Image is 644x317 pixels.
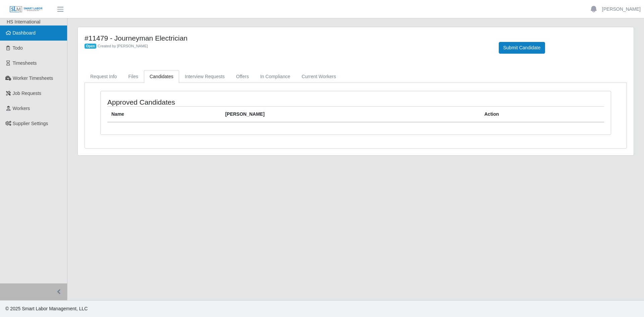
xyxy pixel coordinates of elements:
span: © 2025 Smart Labor Management, LLC [5,306,88,311]
h4: Approved Candidates [107,98,309,106]
span: HS International [7,19,40,24]
h4: #11479 - Journeyman Electrician [85,34,489,42]
a: [PERSON_NAME] [602,6,641,13]
th: Name [107,107,221,122]
a: In Compliance [255,70,296,83]
span: Todo [13,45,23,51]
span: Dashboard [13,30,36,36]
th: Action [480,107,604,122]
img: SLM Logo [9,6,43,13]
span: Workers [13,106,30,111]
a: Current Workers [296,70,341,83]
a: Candidates [144,70,179,83]
span: Timesheets [13,60,37,66]
span: Worker Timesheets [13,75,53,81]
a: Request Info [85,70,122,83]
th: [PERSON_NAME] [221,107,480,122]
span: Supplier Settings [13,121,48,126]
span: Open [85,44,96,49]
span: Created by [PERSON_NAME] [98,44,148,48]
a: Offers [230,70,255,83]
span: Job Requests [13,91,42,96]
a: Interview Requests [179,70,230,83]
a: Files [122,70,144,83]
button: Submit Candidate [499,42,545,54]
